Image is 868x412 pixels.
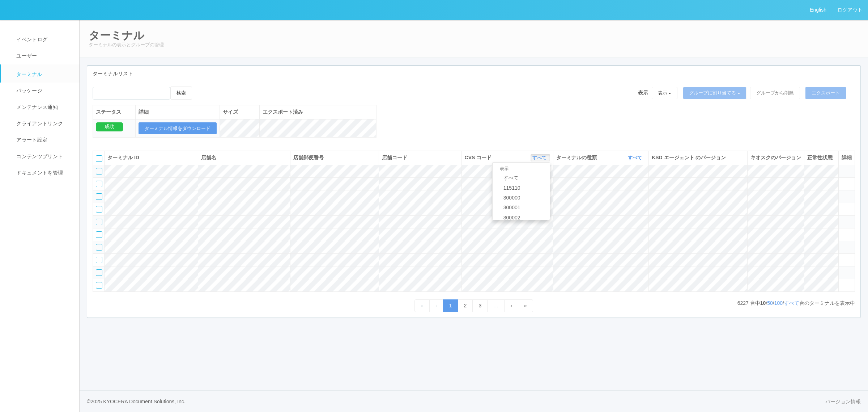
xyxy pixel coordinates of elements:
span: © 2025 KYOCERA Document Solutions, Inc. [87,399,186,404]
p: ターミナルの表示とグループの管理 [89,41,859,49]
a: アラート設定 [1,132,86,148]
button: エクスポート [805,87,846,99]
a: ドキュメントを管理 [1,165,86,181]
span: 300000 [500,195,520,201]
span: CVS コード [465,154,494,161]
a: メンテナンス通知 [1,99,86,115]
span: 店舗郵便番号 [293,155,324,160]
span: 115110 [500,185,520,191]
button: 検索 [170,87,192,100]
span: キオスクのバージョン [750,155,801,160]
button: すべて [531,154,550,161]
p: 台中 / / / 台のターミナルを表示中 [737,299,855,307]
a: ターミナル [1,64,86,83]
div: エクスポート済み [263,108,373,116]
li: 表示 [493,164,550,173]
span: 店舗名 [201,155,216,160]
a: Last [518,299,533,312]
a: バージョン情報 [825,398,861,405]
span: コンテンツプリント [14,154,63,159]
span: ユーザー [14,53,37,59]
span: 6227 [737,300,750,306]
button: 表示 [652,87,678,99]
button: グループから削除 [750,87,800,99]
button: ターミナル情報をダウンロード [139,122,217,135]
a: すべて [628,155,644,160]
span: メンテナンス通知 [14,104,58,110]
span: Next [510,303,512,308]
div: ターミナル ID [107,154,195,161]
span: ドキュメントを管理 [14,170,63,176]
a: 3 [472,299,488,312]
div: ステータス [96,108,132,116]
span: 表示 [638,89,648,97]
span: ターミナルの種類 [556,154,599,161]
span: Last [524,303,527,308]
div: 詳細 [139,108,217,116]
a: 1 [443,299,458,312]
span: 正常性状態 [807,155,833,160]
h2: ターミナル [89,29,859,41]
span: 店舗コード [382,155,407,160]
a: クライアントリンク [1,115,86,132]
span: 10 [760,300,766,306]
span: イベントログ [14,37,47,42]
span: アラート設定 [14,137,47,143]
button: すべて [626,154,646,161]
ul: すべて [492,162,550,220]
a: Next [504,299,518,312]
a: すべて [532,155,548,160]
span: パッケージ [14,88,42,93]
a: 100 [774,300,783,306]
a: パッケージ [1,83,86,99]
button: グループに割り当てる [683,87,746,99]
div: 成功 [96,122,123,131]
a: コンテンツプリント [1,148,86,165]
a: ユーザー [1,48,86,64]
span: KSD エージェント のバージョン [652,155,726,160]
span: すべて [500,175,519,181]
span: 300002 [500,215,520,220]
div: サイズ [223,108,256,116]
a: すべて [784,300,799,306]
div: 詳細 [842,154,852,161]
a: イベントログ [1,31,86,48]
div: ターミナルリスト [87,66,860,81]
span: ターミナル [14,71,42,77]
a: 50 [767,300,773,306]
span: クライアントリンク [14,121,63,126]
a: 2 [458,299,473,312]
span: 300001 [500,205,520,210]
